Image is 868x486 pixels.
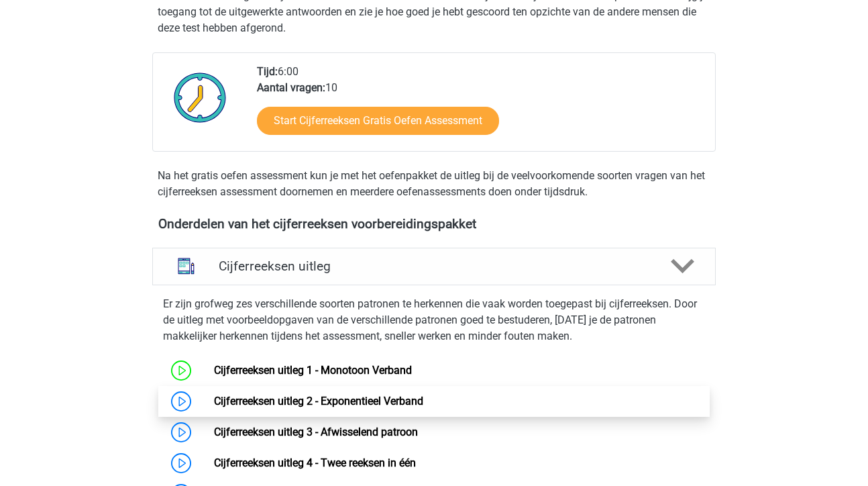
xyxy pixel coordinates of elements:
h4: Onderdelen van het cijferreeksen voorbereidingspakket [158,216,710,232]
h4: Cijferreeksen uitleg [219,258,649,274]
a: Cijferreeksen uitleg 1 - Monotoon Verband [214,364,412,377]
a: uitleg Cijferreeksen uitleg [147,248,721,285]
b: Aantal vragen: [257,81,325,94]
a: Start Cijferreeksen Gratis Oefen Assessment [257,107,499,135]
p: Er zijn grofweg zes verschillende soorten patronen te herkennen die vaak worden toegepast bij cij... [163,296,705,344]
div: 6:00 10 [247,64,714,151]
img: cijferreeksen uitleg [169,249,203,283]
div: Na het gratis oefen assessment kun je met het oefenpakket de uitleg bij de veelvoorkomende soorte... [152,168,716,200]
a: Cijferreeksen uitleg 2 - Exponentieel Verband [214,395,423,407]
a: Cijferreeksen uitleg 4 - Twee reeksen in één [214,456,416,469]
b: Tijd: [257,65,278,78]
a: Cijferreeksen uitleg 3 - Afwisselend patroon [214,426,418,438]
img: Klok [166,64,234,131]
